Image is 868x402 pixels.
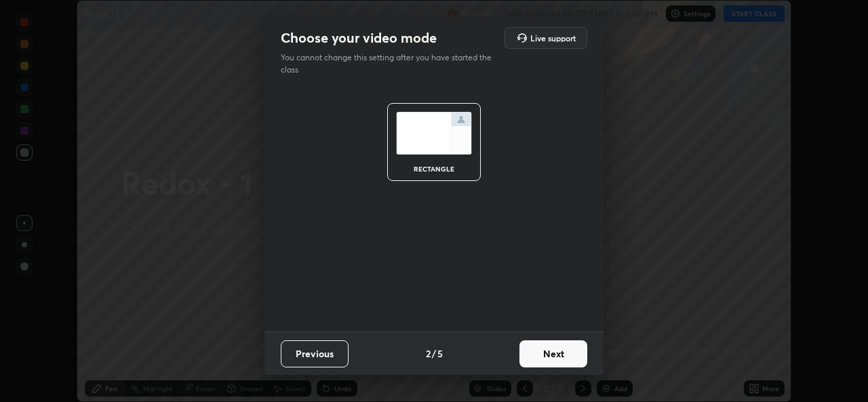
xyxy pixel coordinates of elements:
[426,346,431,361] h4: 2
[432,346,436,361] h4: /
[281,29,437,47] h2: Choose your video mode
[519,340,587,367] button: Next
[407,165,461,172] div: rectangle
[281,52,500,76] p: You cannot change this setting after you have started the class
[530,34,576,42] h5: Live support
[396,112,472,155] img: normalScreenIcon.ae25ed63.svg
[281,340,349,367] button: Previous
[437,346,443,361] h4: 5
